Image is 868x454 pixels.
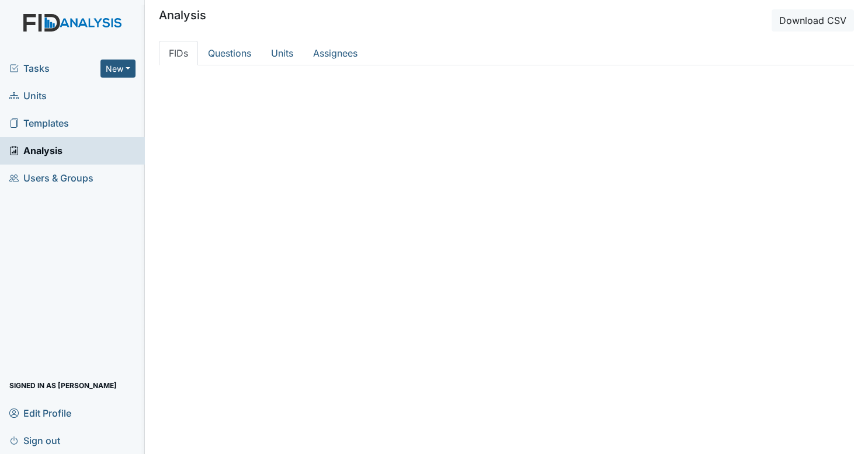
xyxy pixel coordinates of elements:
span: Units [9,87,47,105]
span: Users & Groups [9,169,93,187]
a: Tasks [9,61,100,75]
button: New [100,60,136,78]
button: Download CSV [772,9,854,32]
span: Edit Profile [9,404,71,422]
span: Analysis [9,142,63,160]
a: FIDs [159,41,198,65]
h5: Analysis [159,9,206,21]
a: Questions [198,41,261,65]
a: Units [261,41,303,65]
span: Signed in as [PERSON_NAME] [9,376,117,394]
a: Assignees [303,41,367,65]
span: Sign out [9,431,60,449]
span: Templates [9,114,69,132]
